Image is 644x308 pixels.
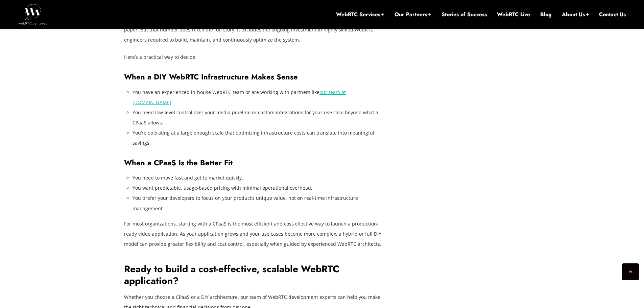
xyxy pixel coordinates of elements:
a: our team at [DOMAIN_NAME] [133,89,346,105]
h3: When a CPaaS Is the Better Fit [124,158,384,167]
a: Stories of Success [442,11,487,18]
h2: Ready to build a cost-effective, scalable WebRTC application? [124,263,384,287]
p: As this comparison shows, a well-optimized self-hosted (DIY) approach can yield the lowest infras... [124,15,384,45]
img: WebRTC.ventures [18,4,47,24]
a: WebRTC Live [497,11,530,18]
a: Our Partners [395,11,431,18]
li: You’re operating at a large enough scale that optimizing infrastructure costs can translate into ... [133,128,384,148]
li: You want predictable, usage-based pricing with minimal operational overhead. [133,183,384,193]
li: You prefer your developers to focus on your product’s unique value, not on real-time infrastructu... [133,193,384,213]
p: For most organizations, starting with a CPaaS is the most efficient and cost-effective way to lau... [124,219,384,249]
p: Here’s a practical way to decide: [124,52,384,62]
li: You have an experienced in-house WebRTC team or are working with partners like . [133,87,384,108]
h3: When a DIY WebRTC Infrastructure Makes Sense [124,72,384,81]
a: Blog [540,11,552,18]
li: You need to move fast and get to market quickly. [133,173,384,183]
li: You need low-level control over your media pipeline or custom integrations for your use case beyo... [133,108,384,128]
a: Contact Us [599,11,626,18]
a: WebRTC Services [336,11,384,18]
a: About Us [562,11,589,18]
